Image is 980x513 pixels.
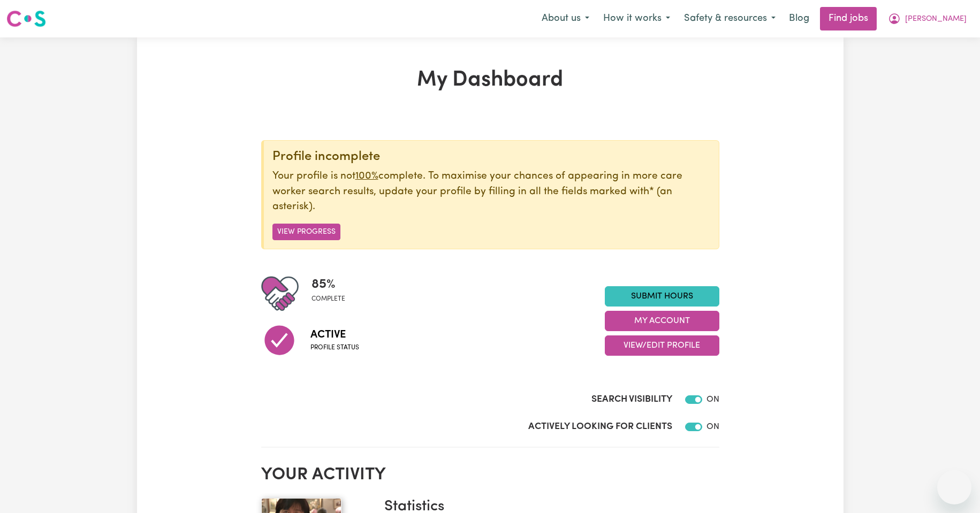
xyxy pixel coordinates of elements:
label: Actively Looking for Clients [528,420,672,434]
iframe: Button to launch messaging window [937,470,971,504]
h1: My Dashboard [261,67,719,93]
span: ON [706,423,719,431]
a: Careseekers logo [6,6,46,31]
button: Safety & resources [677,7,783,30]
span: Active [310,327,359,343]
span: [PERSON_NAME] [905,13,967,25]
button: View Progress [272,224,340,240]
button: View/Edit Profile [605,335,719,356]
button: How it works [596,7,677,30]
button: My Account [881,7,974,30]
u: 100% [355,171,378,181]
div: Profile incomplete [272,149,710,165]
button: About us [535,7,596,30]
a: Find jobs [820,7,877,30]
img: Careseekers logo [6,9,46,28]
span: Profile status [310,343,359,353]
h2: Your activity [261,465,719,485]
span: 85 % [312,275,345,294]
span: complete [312,294,345,304]
div: Profile completeness: 85% [312,275,354,312]
span: ON [706,395,719,404]
label: Search Visibility [591,393,672,407]
a: Blog [783,7,816,30]
button: My Account [605,311,719,331]
a: Submit Hours [605,286,719,307]
p: Your profile is not complete. To maximise your chances of appearing in more care worker search re... [272,169,710,215]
